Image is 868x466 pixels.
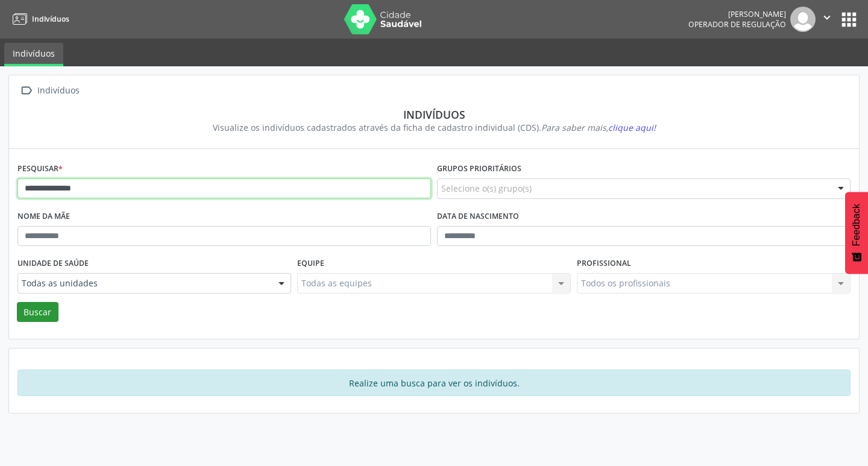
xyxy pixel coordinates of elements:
[17,207,70,226] label: Nome da mãe
[22,277,266,289] span: Todas as unidades
[26,121,842,134] div: Visualize os indivíduos cadastrados através da ficha de cadastro individual (CDS).
[4,43,63,66] a: Indivíduos
[17,82,81,99] a:  Indivíduos
[17,254,89,273] label: Unidade de saúde
[35,82,81,99] div: Indivíduos
[790,7,816,32] img: img
[820,11,834,24] i: 
[437,207,519,226] label: Data de nascimento
[26,108,842,121] div: Indivíduos
[688,19,786,30] span: Operador de regulação
[577,254,631,273] label: Profissional
[838,9,860,30] button: apps
[688,9,786,19] div: [PERSON_NAME]
[541,122,656,133] i: Para saber mais,
[437,160,521,178] label: Grupos prioritários
[17,302,58,323] button: Buscar
[32,14,69,24] span: Indivíduos
[17,82,35,99] i: 
[608,122,656,133] span: clique aqui!
[816,7,838,32] button: 
[17,370,851,396] div: Realize uma busca para ver os indivíduos.
[17,160,63,178] label: Pesquisar
[297,254,324,273] label: Equipe
[845,192,868,274] button: Feedback - Mostrar pesquisa
[441,182,532,195] span: Selecione o(s) grupo(s)
[851,204,862,246] span: Feedback
[8,9,69,29] a: Indivíduos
